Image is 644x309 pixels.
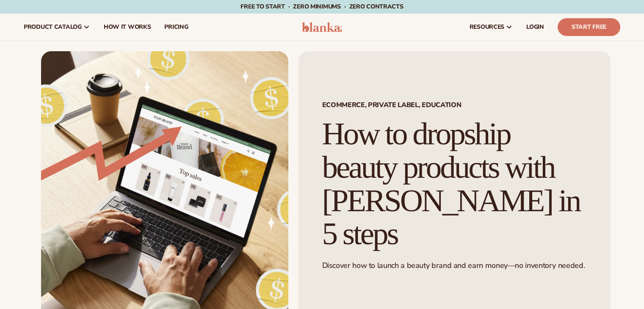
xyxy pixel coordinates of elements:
a: LOGIN [520,14,551,41]
h1: How to dropship beauty products with [PERSON_NAME] in 5 steps [322,117,587,251]
img: logo [302,22,342,32]
span: How It Works [104,24,151,30]
a: How It Works [97,14,158,41]
a: pricing [158,14,195,41]
p: Discover how to launch a beauty brand and earn money—no inventory needed. [322,261,587,270]
a: product catalog [17,14,97,41]
span: LOGIN [526,24,544,30]
span: product catalog [24,24,82,30]
span: resources [470,24,504,30]
span: Free to start · ZERO minimums · ZERO contracts [240,3,403,11]
a: Start Free [558,18,620,36]
span: Ecommerce, Private Label, EDUCATION [322,102,587,108]
span: pricing [164,24,188,30]
a: resources [463,14,520,41]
